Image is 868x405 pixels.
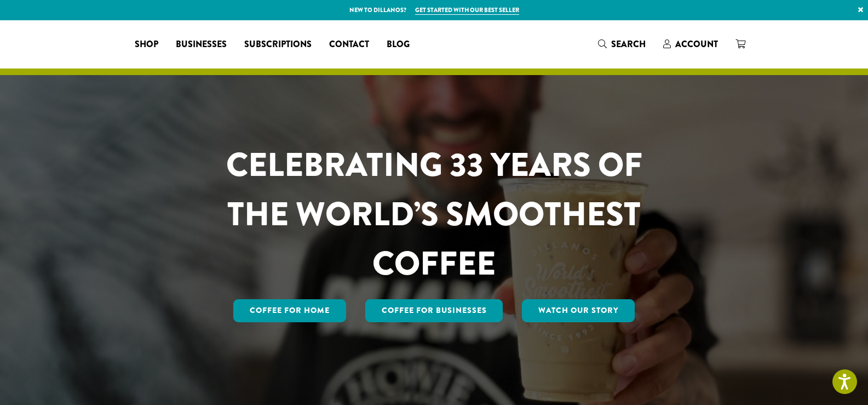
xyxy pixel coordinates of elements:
a: Get started with our best seller [415,5,519,15]
span: Contact [329,38,369,52]
span: Businesses [176,38,227,52]
span: Search [611,38,646,50]
h1: CELEBRATING 33 YEARS OF THE WORLD’S SMOOTHEST COFFEE [194,140,675,288]
span: Blog [387,38,410,52]
span: Subscriptions [244,38,312,52]
a: Watch Our Story [522,299,635,322]
a: Coffee for Home [233,299,346,322]
span: Shop [135,38,158,52]
a: Coffee For Businesses [365,299,503,322]
a: Search [589,35,654,53]
span: Account [675,38,718,50]
a: Shop [126,36,167,53]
